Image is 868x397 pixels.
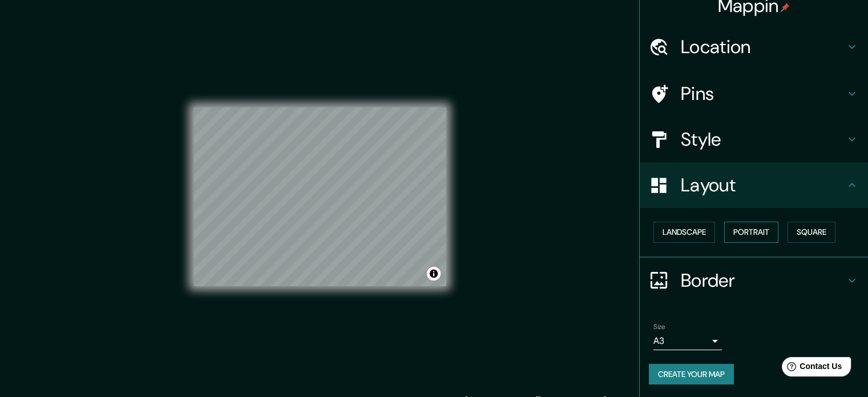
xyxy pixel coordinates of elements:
div: Border [640,258,868,303]
div: Layout [640,162,868,208]
h4: Pins [681,82,845,105]
div: A3 [653,332,722,350]
div: Pins [640,71,868,117]
button: Toggle attribution [427,267,441,280]
button: Portrait [724,222,778,243]
label: Size [653,322,665,331]
h4: Style [681,128,845,151]
h4: Layout [681,174,845,197]
h4: Border [681,269,845,292]
button: Create your map [649,364,734,385]
div: Location [640,24,868,70]
h4: Location [681,35,845,58]
button: Square [788,222,835,243]
button: Landscape [653,222,715,243]
iframe: Help widget launcher [766,352,855,384]
canvas: Map [193,107,446,286]
img: pin-icon.png [781,3,790,12]
div: Style [640,117,868,162]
